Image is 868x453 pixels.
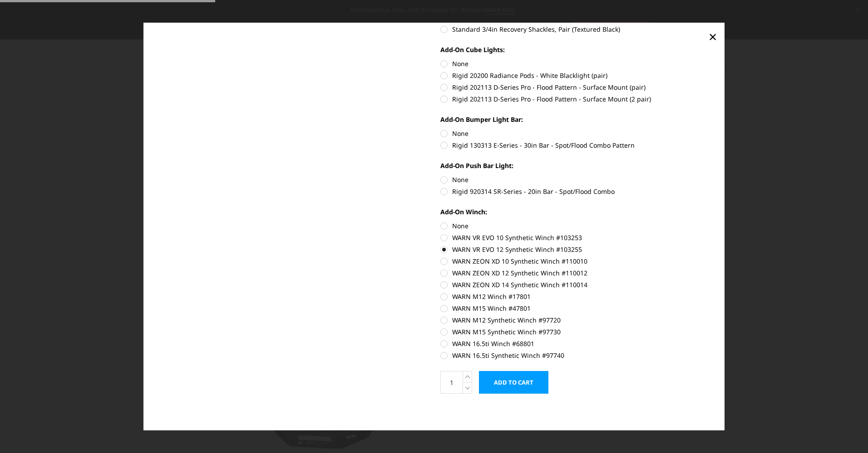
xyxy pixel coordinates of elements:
[440,187,710,196] label: Rigid 920314 SR-Series - 20in Bar - Spot/Flood Combo
[440,94,710,104] label: Rigid 202113 D-Series Pro - Flood Pattern - Surface Mount (2 pair)
[709,27,717,46] span: ×
[440,129,710,138] label: None
[440,245,710,254] label: WARN VR EVO 12 Synthetic Winch #103255
[440,221,710,231] label: None
[440,140,710,150] label: Rigid 130313 E-Series - 30in Bar - Spot/Flood Combo Pattern
[440,268,710,278] label: WARN ZEON XD 12 Synthetic Winch #110012
[440,71,710,80] label: Rigid 20200 Radiance Pods - White Blacklight (pair)
[440,292,710,301] label: WARN M12 Winch #17801
[440,207,710,217] label: Add-On Winch:
[440,315,710,325] label: WARN M12 Synthetic Winch #97720
[440,115,710,124] label: Add-On Bumper Light Bar:
[440,175,710,184] label: None
[705,29,720,44] a: Close
[440,59,710,68] label: None
[440,24,710,34] label: Standard 3/4in Recovery Shackles, Pair (Textured Black)
[479,371,548,394] input: Add to Cart
[440,233,710,242] label: WARN VR EVO 10 Synthetic Winch #103253
[440,256,710,266] label: WARN ZEON XD 10 Synthetic Winch #110010
[440,45,710,54] label: Add-On Cube Lights:
[440,280,710,289] label: WARN ZEON XD 14 Synthetic Winch #110014
[440,339,710,348] label: WARN 16.5ti Winch #68801
[440,82,710,92] label: Rigid 202113 D-Series Pro - Flood Pattern - Surface Mount (pair)
[440,351,710,360] label: WARN 16.5ti Synthetic Winch #97740
[440,327,710,337] label: WARN M15 Synthetic Winch #97730
[440,304,710,313] label: WARN M15 Winch #47801
[440,161,710,170] label: Add-On Push Bar Light:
